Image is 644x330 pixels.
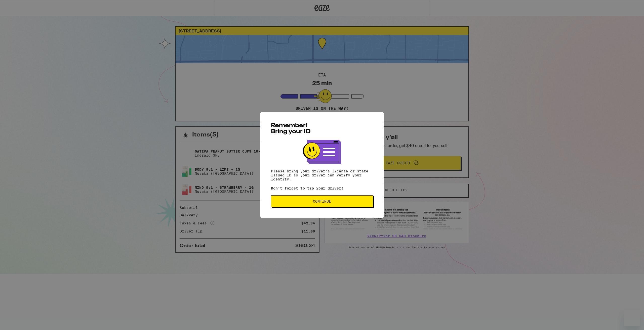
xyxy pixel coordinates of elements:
[271,186,373,190] p: Don't forget to tip your driver!
[271,123,311,135] span: Remember! Bring your ID
[313,200,331,203] span: Continue
[624,310,640,326] iframe: Button to launch messaging window
[271,195,373,207] button: Continue
[271,169,373,181] p: Please bring your driver's license or state issued ID so your driver can verify your identity.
